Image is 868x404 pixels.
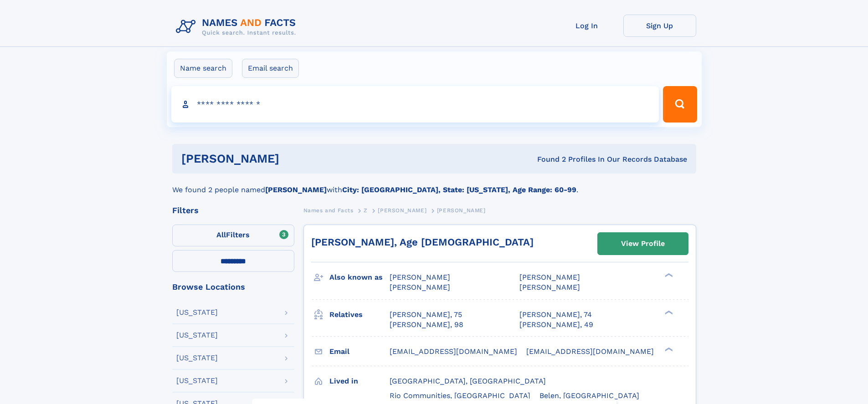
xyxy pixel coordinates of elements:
a: [PERSON_NAME] [378,205,426,216]
img: Logo Names and Facts [172,15,303,39]
span: [PERSON_NAME] [390,273,450,281]
a: Sign Up [623,15,696,37]
a: Log In [550,15,623,37]
a: [PERSON_NAME], 98 [390,320,463,330]
a: Names and Facts [303,205,354,216]
div: Found 2 Profiles In Our Records Database [408,154,687,164]
div: We found 2 people named with . [172,174,696,195]
b: City: [GEOGRAPHIC_DATA], State: [US_STATE], Age Range: 60-99 [342,185,576,194]
a: [PERSON_NAME], Age [DEMOGRAPHIC_DATA] [311,236,534,248]
div: [US_STATE] [176,377,218,384]
label: Filters [172,225,294,246]
label: Name search [174,59,232,78]
span: [GEOGRAPHIC_DATA], [GEOGRAPHIC_DATA] [390,377,546,385]
div: [US_STATE] [176,354,218,362]
span: [PERSON_NAME] [378,207,426,214]
div: ❯ [663,309,673,315]
span: Belen, [GEOGRAPHIC_DATA] [539,391,639,400]
div: View Profile [621,233,665,254]
label: Email search [242,59,299,78]
div: [US_STATE] [176,332,218,339]
h3: Also known as [329,270,390,285]
input: search input [171,86,659,123]
span: Z [364,207,368,214]
a: Z [364,205,368,216]
div: ❯ [663,346,673,352]
span: [PERSON_NAME] [519,283,580,291]
a: [PERSON_NAME], 74 [519,310,592,320]
span: [PERSON_NAME] [519,273,580,281]
span: [EMAIL_ADDRESS][DOMAIN_NAME] [390,347,517,356]
h1: [PERSON_NAME] [181,153,408,164]
a: View Profile [598,233,688,255]
div: [US_STATE] [176,309,218,316]
h3: Relatives [329,307,390,322]
span: [PERSON_NAME] [390,283,450,291]
span: [EMAIL_ADDRESS][DOMAIN_NAME] [526,347,654,356]
b: [PERSON_NAME] [265,185,327,194]
div: Filters [172,206,294,215]
a: [PERSON_NAME], 49 [519,320,593,330]
h3: Email [329,344,390,359]
h3: Lived in [329,373,390,389]
button: Search Button [663,86,697,123]
span: All [216,230,226,239]
a: [PERSON_NAME], 75 [390,310,462,320]
div: Browse Locations [172,283,294,291]
span: [PERSON_NAME] [437,207,486,214]
span: Rio Communities, [GEOGRAPHIC_DATA] [390,391,530,400]
div: ❯ [663,272,673,278]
